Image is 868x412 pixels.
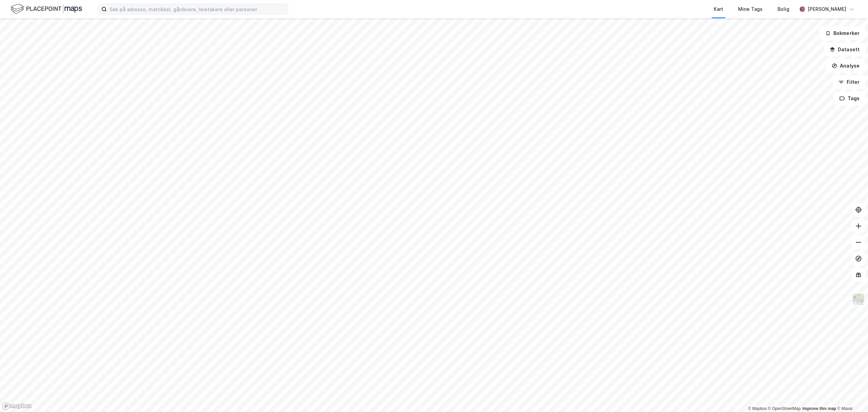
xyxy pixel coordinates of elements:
img: logo.f888ab2527a4732fd821a326f86c7f29.svg [11,3,82,15]
div: Kontrollprogram for chat [834,379,868,412]
a: Mapbox homepage [2,402,32,410]
button: Bokmerker [820,26,865,40]
button: Datasett [824,43,865,56]
div: Bolig [777,5,789,13]
div: Kart [714,5,723,13]
button: Analyse [826,59,865,73]
button: Tags [834,92,865,105]
img: Z [852,293,865,306]
input: Søk på adresse, matrikkel, gårdeiere, leietakere eller personer [107,4,288,14]
div: [PERSON_NAME] [808,5,846,13]
a: Improve this map [803,406,836,411]
div: Mine Tags [738,5,763,13]
a: OpenStreetMap [768,406,801,411]
a: Mapbox [748,406,767,411]
button: Filter [833,75,865,89]
iframe: Chat Widget [834,379,868,412]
